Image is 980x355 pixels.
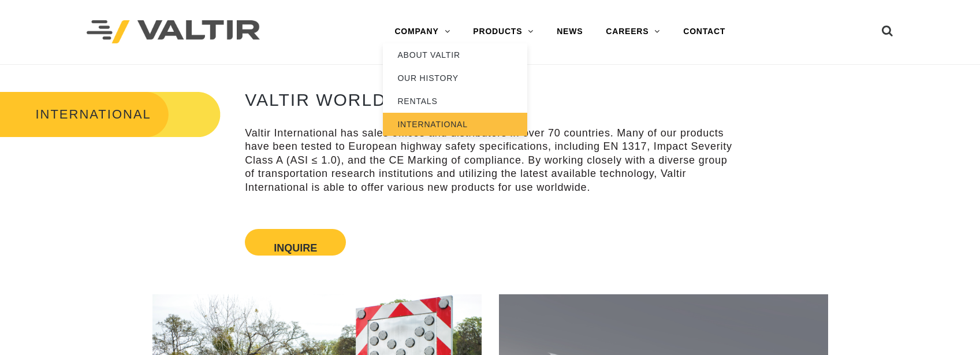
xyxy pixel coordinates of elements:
[672,20,737,43] a: CONTACT
[383,66,527,90] a: OUR HISTORY
[274,243,317,245] button: Inquire
[461,20,545,43] a: PRODUCTS
[383,113,527,136] a: INTERNATIONAL
[383,43,527,66] a: ABOUT VALTIR
[245,127,735,194] p: Valtir International has sales offices and distributors in over 70 countries. Many of our product...
[245,90,735,109] h2: VALTIR WORLDWIDE
[87,20,260,44] img: Valtir
[383,90,527,113] a: RENTALS
[545,20,594,43] a: NEWS
[383,20,461,43] a: COMPANY
[594,20,672,43] a: CAREERS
